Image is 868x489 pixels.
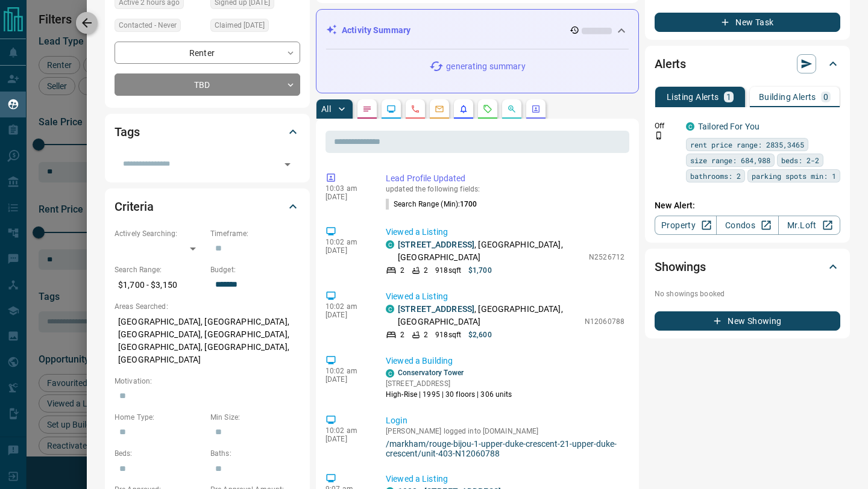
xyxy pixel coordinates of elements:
p: [DATE] [325,193,368,201]
p: [DATE] [325,311,368,319]
p: 10:02 am [325,367,368,375]
svg: Calls [410,104,420,114]
span: 1700 [460,200,477,208]
span: Contacted - Never [119,19,177,31]
p: Lead Profile Updated [386,172,624,185]
h2: Alerts [655,54,686,73]
p: 2 [400,329,404,340]
p: 918 sqft [435,329,461,340]
a: Tailored For You [698,122,759,131]
p: [GEOGRAPHIC_DATA], [GEOGRAPHIC_DATA], [GEOGRAPHIC_DATA], [GEOGRAPHIC_DATA], [GEOGRAPHIC_DATA], [G... [115,312,300,370]
p: Listing Alerts [667,93,719,101]
p: Login [386,414,624,427]
button: New Task [655,13,840,32]
div: TBD [115,73,300,96]
p: updated the following fields: [386,185,624,193]
svg: Opportunities [507,104,517,114]
p: Home Type: [115,412,204,423]
svg: Emails [435,104,444,114]
p: Beds: [115,448,204,459]
button: Open [279,156,296,173]
p: Search Range (Min) : [386,199,477,210]
p: Viewed a Listing [386,226,624,238]
p: 10:02 am [325,426,368,435]
a: /markham/rouge-bijou-1-upper-duke-crescent-21-upper-duke-crescent/unit-403-N12060788 [386,439,624,458]
p: 0 [823,93,828,101]
p: Search Range: [115,264,204,275]
span: rent price range: 2835,3465 [690,139,804,151]
div: Activity Summary [326,19,629,42]
p: [PERSON_NAME] logged into [DOMAIN_NAME] [386,427,624,435]
p: [STREET_ADDRESS] [386,378,512,389]
a: Property [655,216,717,235]
h2: Tags [115,122,139,142]
a: [STREET_ADDRESS] [398,304,474,314]
button: New Showing [655,311,840,331]
p: Viewed a Listing [386,290,624,303]
p: 10:02 am [325,238,368,246]
a: [STREET_ADDRESS] [398,240,474,249]
p: Motivation: [115,376,300,387]
a: Conservatory Tower [398,369,464,377]
p: [DATE] [325,246,368,255]
p: All [321,105,331,113]
span: size range: 684,988 [690,154,770,166]
p: Activity Summary [342,24,410,37]
svg: Push Notification Only [655,131,663,140]
p: $1,700 - $3,150 [115,275,204,295]
p: No showings booked [655,288,840,299]
p: Budget: [210,264,300,275]
p: [DATE] [325,435,368,443]
p: Timeframe: [210,228,300,239]
div: condos.ca [386,240,394,249]
p: 1 [726,93,731,101]
div: Alerts [655,49,840,78]
p: Areas Searched: [115,301,300,312]
p: Actively Searching: [115,228,204,239]
div: Wed Dec 19 2018 [210,19,300,36]
p: 10:02 am [325,302,368,311]
p: , [GEOGRAPHIC_DATA], [GEOGRAPHIC_DATA] [398,303,579,328]
p: [DATE] [325,375,368,384]
div: Renter [115,42,300,64]
span: parking spots min: 1 [752,170,836,182]
p: Viewed a Building [386,355,624,367]
div: condos.ca [386,305,394,313]
p: Viewed a Listing [386,473,624,485]
p: 2 [424,265,428,276]
a: Condos [716,216,778,235]
svg: Notes [362,104,372,114]
span: Claimed [DATE] [215,19,265,31]
a: Mr.Loft [778,216,840,235]
p: generating summary [446,60,525,73]
p: High-Rise | 1995 | 30 floors | 306 units [386,389,512,400]
p: 2 [400,265,404,276]
p: Min Size: [210,412,300,423]
p: Baths: [210,448,300,459]
div: condos.ca [686,122,694,131]
p: 2 [424,329,428,340]
p: Building Alerts [759,93,816,101]
p: 918 sqft [435,265,461,276]
h2: Criteria [115,197,154,216]
span: bathrooms: 2 [690,170,741,182]
h2: Showings [655,257,706,276]
p: 10:03 am [325,184,368,193]
svg: Listing Alerts [459,104,468,114]
p: , [GEOGRAPHIC_DATA], [GEOGRAPHIC_DATA] [398,238,583,264]
p: Off [655,120,679,131]
svg: Requests [483,104,492,114]
p: N12060788 [585,316,624,327]
p: $1,700 [468,265,492,276]
p: N2526712 [589,252,624,263]
svg: Lead Browsing Activity [386,104,396,114]
p: $2,600 [468,329,492,340]
div: Tags [115,117,300,146]
p: New Alert: [655,199,840,212]
span: beds: 2-2 [781,154,819,166]
div: Showings [655,252,840,281]
div: Criteria [115,192,300,221]
svg: Agent Actions [531,104,541,114]
div: condos.ca [386,369,394,378]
